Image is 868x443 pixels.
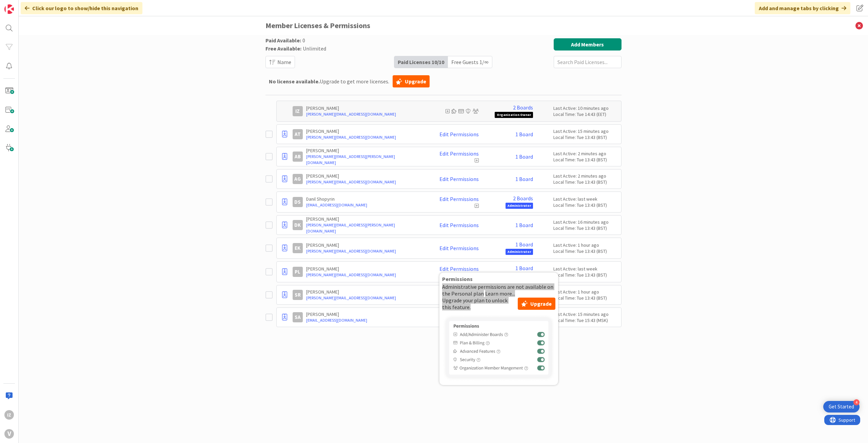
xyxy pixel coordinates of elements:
[394,56,448,68] div: Paid Licenses 10 / 10
[515,222,533,228] a: 1 Board
[513,195,533,201] a: 2 Boards
[303,45,326,52] span: Unlimited
[553,225,618,231] div: Local Time: Tue 13:43 (BST)
[306,216,425,222] p: [PERSON_NAME]
[439,150,479,157] a: Edit Permissions
[439,196,479,202] a: Edit Permissions
[393,75,430,87] a: Upgrade
[439,245,479,251] a: Edit Permissions
[554,56,622,68] input: Search Paid Licenses...
[755,2,850,14] div: Add and manage tabs by clicking
[306,266,425,272] p: [PERSON_NAME]
[853,399,860,405] div: 4
[269,77,389,85] span: Upgrade to get more licenses.
[448,56,492,68] div: Free Guests 1 / ∞
[306,272,425,278] a: [PERSON_NAME][EMAIL_ADDRESS][DOMAIN_NAME]
[515,241,533,247] a: 1 Board
[553,196,618,202] div: Last Active: last week
[306,147,425,154] p: [PERSON_NAME]
[277,58,291,66] span: Name
[306,242,425,248] p: [PERSON_NAME]
[265,56,295,68] button: Name
[553,242,618,248] div: Last Active: 1 hour ago
[439,176,479,182] a: Edit Permissions
[4,410,14,420] div: IZ
[515,265,533,271] a: 1 Board
[306,317,425,323] a: [EMAIL_ADDRESS][DOMAIN_NAME]
[554,38,622,51] button: Add Members
[553,105,618,111] div: Last Active: 10 minutes ago
[553,179,618,185] div: Local Time: Tue 13:43 (BST)
[265,37,301,44] span: Paid Available:
[306,311,425,317] p: [PERSON_NAME]
[829,403,854,410] div: Get Started
[553,295,618,301] div: Local Time: Tue 13:43 (BST)
[553,289,618,295] div: Last Active: 1 hour ago
[293,243,303,253] div: EK
[553,311,618,317] div: Last Active: 15 minutes ago
[293,267,303,277] div: PL
[306,289,425,295] p: [PERSON_NAME]
[306,128,425,134] p: [PERSON_NAME]
[439,266,479,272] a: Edit Permissions
[553,157,618,163] div: Local Time: Tue 13:43 (BST)
[553,202,618,208] div: Local Time: Tue 13:43 (BST)
[442,276,473,282] b: Permissions
[14,1,31,9] span: Support
[439,131,479,137] a: Edit Permissions
[4,429,14,439] div: V
[553,134,618,140] div: Local Time: Tue 13:43 (BST)
[485,290,515,297] a: Learn more...
[306,134,425,140] a: [PERSON_NAME][EMAIL_ADDRESS][DOMAIN_NAME]
[306,248,425,254] a: [PERSON_NAME][EMAIL_ADDRESS][DOMAIN_NAME]
[306,196,425,202] p: Danil Shopyrin
[293,220,303,230] div: DK
[553,272,618,278] div: Local Time: Tue 13:43 (BST)
[265,45,301,52] span: Free Available:
[506,203,533,209] span: Administrator
[506,249,533,255] span: Administrator
[293,152,303,162] div: AB
[439,222,479,228] a: Edit Permissions
[442,283,553,297] span: Administrative permissions are not available on the Personal plan
[306,173,425,179] p: [PERSON_NAME]
[553,111,618,117] div: Local Time: Tue 14:43 (EET)
[21,2,142,14] div: Click our logo to show/hide this navigation
[553,173,618,179] div: Last Active: 2 minutes ago
[306,154,425,166] a: [PERSON_NAME][EMAIL_ADDRESS][PERSON_NAME][DOMAIN_NAME]
[515,176,533,182] a: 1 Board
[306,111,425,117] a: [PERSON_NAME][EMAIL_ADDRESS][DOMAIN_NAME]
[515,154,533,160] a: 1 Board
[306,202,425,208] a: [EMAIL_ADDRESS][DOMAIN_NAME]
[269,78,320,85] b: No license available.
[293,106,303,116] div: IZ
[293,290,303,300] div: SR
[518,298,555,310] button: Upgrade
[442,314,555,382] img: member-permissions.png
[553,128,618,134] div: Last Active: 15 minutes ago
[515,131,533,137] a: 1 Board
[553,150,618,157] div: Last Active: 2 minutes ago
[553,266,618,272] div: Last Active: last week
[513,104,533,110] a: 2 Boards
[495,112,533,118] span: Organization Owner
[293,312,303,322] div: SA
[553,248,618,254] div: Local Time: Tue 13:43 (BST)
[293,197,303,207] div: DS
[553,317,618,323] div: Local Time: Tue 15:43 (MSK)
[306,179,425,185] a: [PERSON_NAME][EMAIL_ADDRESS][DOMAIN_NAME]
[442,297,555,310] div: Upgrade your plan to unlock this feature.
[302,37,305,44] span: 0
[293,174,303,184] div: AG
[306,295,425,301] a: [PERSON_NAME][EMAIL_ADDRESS][DOMAIN_NAME]
[306,222,425,234] a: [PERSON_NAME][EMAIL_ADDRESS][PERSON_NAME][DOMAIN_NAME]
[265,16,622,35] h3: Member Licenses & Permissions
[306,105,425,111] p: [PERSON_NAME]
[553,219,618,225] div: Last Active: 16 minutes ago
[823,401,860,412] div: Open Get Started checklist, remaining modules: 4
[4,4,14,14] img: Visit kanbanzone.com
[293,129,303,139] div: AT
